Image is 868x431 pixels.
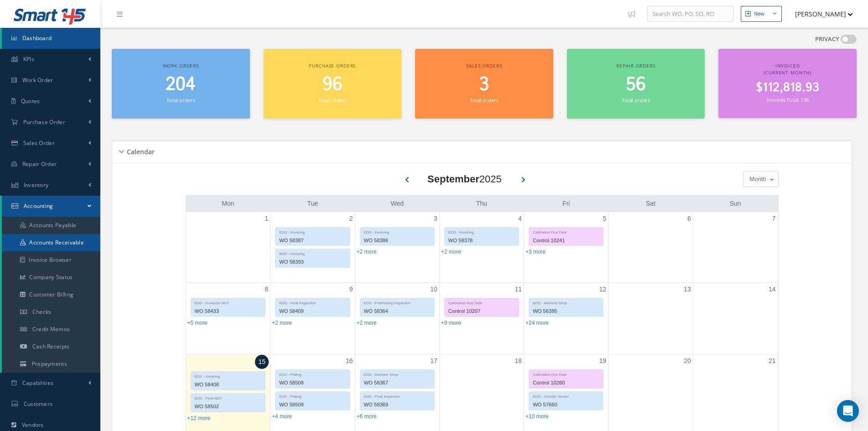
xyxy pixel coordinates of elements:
[529,306,603,317] div: WO 56395
[2,286,100,303] a: Customer Billing
[686,212,693,225] a: September 6, 2025
[441,249,461,255] a: Show 2 more events
[270,282,355,354] td: September 9, 2025
[622,97,650,104] small: Total orders
[186,212,270,283] td: September 1, 2025
[415,49,553,119] a: Sales orders 3 Total orders
[626,72,646,98] span: 56
[432,212,439,225] a: September 3, 2025
[322,72,343,98] span: 96
[815,35,839,44] label: PRIVACY
[428,354,439,368] a: September 17, 2025
[344,354,355,368] a: September 16, 2025
[112,49,250,119] a: Work orders 204 Total orders
[2,338,100,355] a: Cash Receipts
[445,306,519,317] div: Control 10207
[682,283,693,296] a: September 13, 2025
[561,198,572,209] a: Friday
[529,370,603,378] div: Calibration Due Date
[567,49,705,119] a: Repair orders 56 Total orders
[608,212,693,283] td: September 6, 2025
[23,55,34,63] span: KPIs
[524,282,608,354] td: September 12, 2025
[524,212,608,283] td: September 5, 2025
[357,320,377,326] a: Show 2 more events
[770,212,778,225] a: September 7, 2025
[275,378,349,388] div: WO 58508
[616,62,655,69] span: Repair orders
[479,72,489,98] span: 3
[427,173,479,185] b: September
[360,306,434,317] div: WO 58364
[24,400,53,408] span: Customers
[756,79,819,97] span: $112,818.93
[728,198,743,209] a: Sunday
[516,212,524,225] a: September 4, 2025
[22,34,52,42] span: Dashboard
[360,235,434,246] div: WO 58386
[767,283,778,296] a: September 14, 2025
[275,370,349,378] div: EDD - Plating
[525,249,546,255] a: Show 3 more events
[598,354,608,368] a: September 19, 2025
[348,212,355,225] a: September 2, 2025
[187,415,211,421] a: Show 12 more events
[2,251,100,269] a: Invoice Browser
[166,72,196,98] span: 204
[23,139,55,147] span: Sales Order
[23,118,65,126] span: Purchase Order
[693,212,777,283] td: September 7, 2025
[786,5,853,23] button: [PERSON_NAME]
[693,282,777,354] td: September 14, 2025
[22,379,54,387] span: Capabilities
[255,355,269,369] a: September 15, 2025
[22,160,57,168] span: Repair Order
[767,354,778,368] a: September 21, 2025
[220,198,236,209] a: Monday
[525,413,549,420] a: Show 10 more events
[427,171,502,187] div: 2025
[22,421,44,429] span: Vendors
[529,392,603,400] div: EDD - Outside Vendor
[601,212,608,225] a: September 5, 2025
[191,379,265,390] div: WO 58408
[474,198,489,209] a: Thursday
[318,97,347,104] small: Total orders
[275,235,349,246] div: WO 58387
[529,298,603,306] div: EDD - Machine Shop
[2,234,100,251] a: Accounts Receivable
[32,325,70,333] span: Credit Memos
[439,282,524,354] td: September 11, 2025
[513,283,524,296] a: September 11, 2025
[2,269,100,286] a: Company Status
[445,228,519,235] div: EDD - Invoicing
[747,175,766,184] span: Month
[272,413,292,420] a: Show 4 more events
[360,400,434,410] div: WO 58369
[466,62,502,69] span: Sales orders
[191,394,265,401] div: EDD - Field NDT
[306,198,320,209] a: Tuesday
[275,228,349,235] div: EDD - Invoicing
[360,392,434,400] div: EDD - Final Inspection
[32,308,52,316] span: Checks
[357,249,377,255] a: Show 2 more events
[445,235,519,246] div: WO 58378
[191,306,265,317] div: WO 58433
[191,298,265,306] div: EDD - In-House NDT
[270,212,355,283] td: September 2, 2025
[775,62,800,69] span: Invoiced
[441,320,461,326] a: Show 9 more events
[275,400,349,410] div: WO 58509
[163,62,199,69] span: Work orders
[2,28,100,49] a: Dashboard
[470,97,498,104] small: Total orders
[191,372,265,379] div: EDD - Invoicing
[21,97,40,105] span: Quotes
[360,370,434,378] div: EDD - Machine Shop
[389,198,405,209] a: Wednesday
[439,212,524,283] td: September 4, 2025
[529,235,603,246] div: Control 10241
[644,198,657,209] a: Saturday
[2,355,100,373] a: Prepayments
